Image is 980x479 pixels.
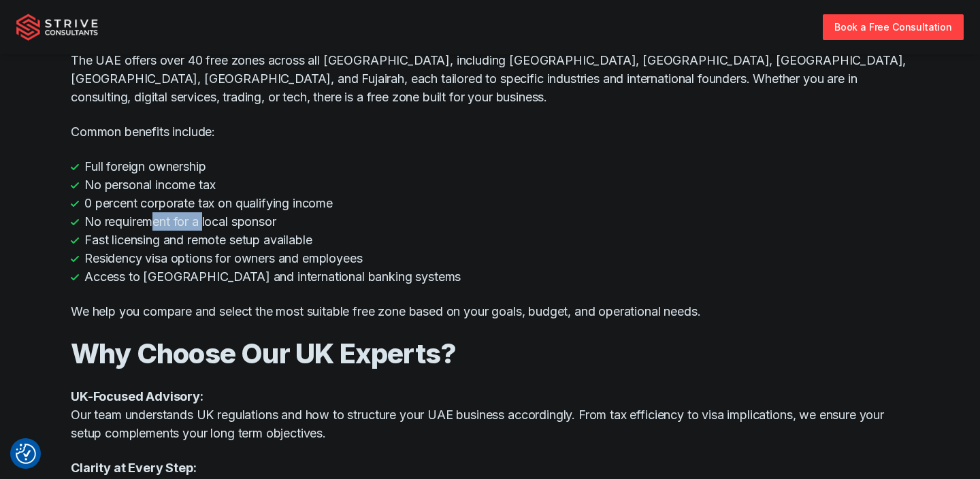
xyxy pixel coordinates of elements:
[71,176,909,194] li: No personal income tax
[71,122,909,141] p: Common benefits include:
[16,14,98,41] img: Strive Consultants
[71,194,909,212] li: 0 percent corporate tax on qualifying income
[16,444,36,464] img: Revisit consent button
[71,212,909,231] li: No requirement for a local sponsor
[71,249,909,267] li: Residency visa options for owners and employees
[71,33,909,106] p: The UAE offers over 40 free zones across all [GEOGRAPHIC_DATA], including [GEOGRAPHIC_DATA], [GEO...
[71,461,196,475] strong: Clarity at Every Step:
[71,389,203,403] strong: UK-Focused Advisory:
[71,267,909,286] li: Access to [GEOGRAPHIC_DATA] and international banking systems
[71,337,909,371] h2: Why Choose Our UK Experts?
[823,14,964,39] a: Book a Free Consultation
[71,302,909,320] p: We help you compare and select the most suitable free zone based on your goals, budget, and opera...
[71,231,909,249] li: Fast licensing and remote setup available
[71,387,909,442] p: Our team understands UK regulations and how to structure your UAE business accordingly. From tax ...
[16,444,36,464] button: Consent Preferences
[71,157,909,176] li: Full foreign ownership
